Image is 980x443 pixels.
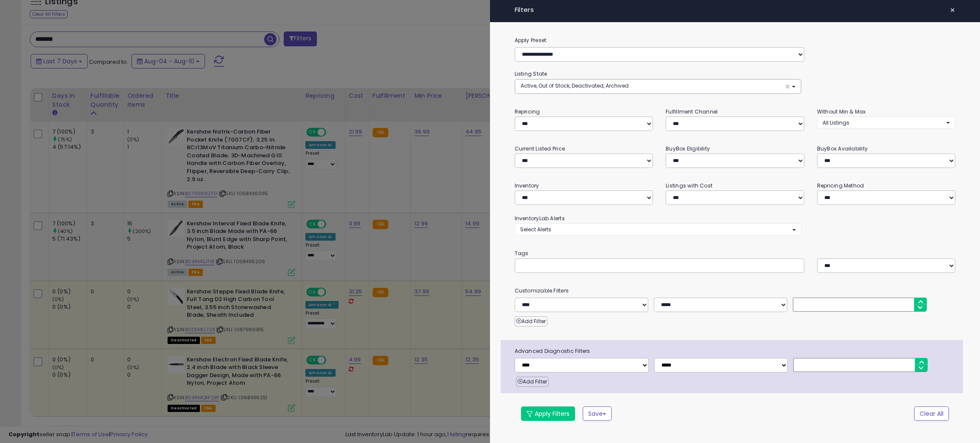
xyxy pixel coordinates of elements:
[515,223,801,236] button: Select Alerts
[515,108,540,115] small: Repricing
[515,6,956,14] h4: Filters
[666,108,718,115] small: Fulfillment Channel
[515,316,547,327] button: Add Filter
[516,377,549,387] button: Add Filter
[515,70,547,77] small: Listing State
[946,4,959,16] button: ×
[914,406,949,421] button: Clear All
[817,116,956,129] button: All Listings
[950,4,955,16] span: ×
[817,182,864,189] small: Repricing Method
[515,80,801,94] button: Active, Out of Stock, Deactivated, Archived ×
[817,108,866,115] small: Without Min & Max
[521,406,575,421] button: Apply Filters
[515,182,539,189] small: Inventory
[508,286,962,295] small: Customizable Filters
[508,36,962,45] label: Apply Preset:
[666,145,710,152] small: BuyBox Eligibility
[515,145,565,152] small: Current Listed Price
[515,215,565,222] small: InventoryLab Alerts
[508,249,962,258] small: Tags
[817,145,868,152] small: BuyBox Availability
[508,346,963,356] span: Advanced Diagnostic Filters
[823,119,849,126] span: All Listings
[583,406,612,421] button: Save
[520,226,551,233] span: Select Alerts
[521,82,629,89] span: Active, Out of Stock, Deactivated, Archived
[785,82,790,91] span: ×
[666,182,712,189] small: Listings with Cost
